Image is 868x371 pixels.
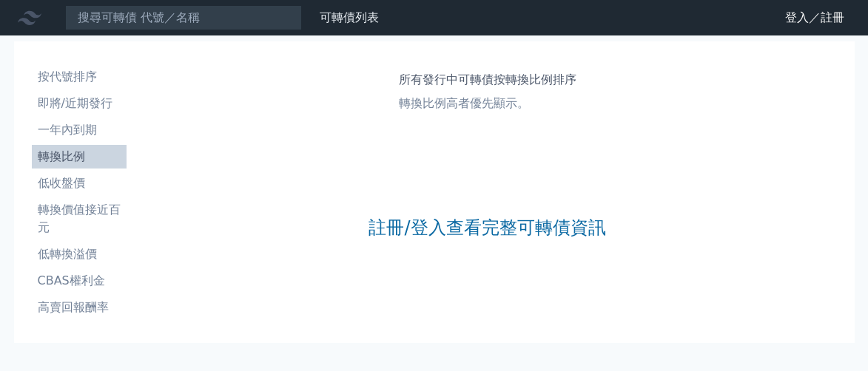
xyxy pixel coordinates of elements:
[32,174,127,192] li: 低收盤價
[32,68,127,86] li: 按代號排序
[32,145,127,169] a: 轉換比例
[369,216,605,239] a: 註冊/登入查看完整可轉債資訊
[32,148,127,166] li: 轉換比例
[65,5,302,30] input: 搜尋可轉債 代號／名稱
[32,95,127,112] li: 即將/近期發行
[32,118,127,142] a: 一年內到期
[32,201,127,236] li: 轉換價值接近百元
[32,242,127,266] a: 低轉換溢價
[399,71,576,89] h1: 所有發行中可轉債按轉換比例排序
[32,121,127,139] li: 一年內到期
[773,6,856,30] a: 登入／註冊
[32,272,127,290] li: CBAS權利金
[399,95,576,112] p: 轉換比例高者優先顯示。
[32,171,127,195] a: 低收盤價
[32,65,127,89] a: 按代號排序
[32,296,127,319] a: 高賣回報酬率
[32,198,127,239] a: 轉換價值接近百元
[32,299,127,316] li: 高賣回報酬率
[32,92,127,115] a: 即將/近期發行
[320,10,379,24] a: 可轉債列表
[32,269,127,293] a: CBAS權利金
[32,245,127,263] li: 低轉換溢價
